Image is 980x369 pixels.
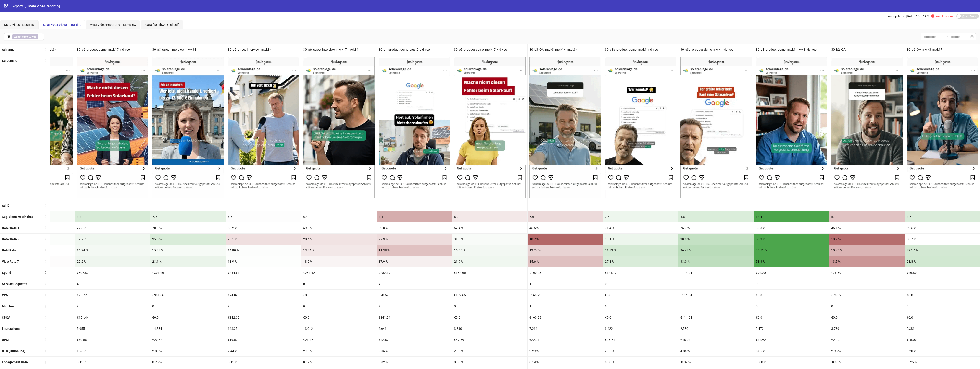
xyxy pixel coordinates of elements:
div: 33.1 % [603,234,678,245]
div: 0 [905,278,980,289]
div: 0.15 % [226,357,301,368]
div: 27.1 % [603,256,678,267]
div: €0.0 [829,312,905,323]
span: swap-right [945,35,949,39]
div: 72.8 % [75,222,150,233]
div: 2.06 % [377,345,452,356]
div: 1 [678,301,754,312]
div: 2.44 % [226,345,301,356]
div: 71.4 % [603,222,678,233]
span: sort-ascending [43,204,46,207]
div: 18.2 % [528,234,603,245]
div: 1 [150,278,226,289]
div: 5.20 % [905,345,980,356]
div: 6,641 [377,323,452,334]
b: Matches [2,304,14,308]
div: 2 [377,301,452,312]
div: 45.5 % [528,222,603,233]
div: 2.86 % [603,345,678,356]
div: 30_b2_QA [829,44,905,55]
div: 10.75 % [829,245,905,256]
div: 2 [75,301,150,312]
div: 30_a2_street-interview_mwk34 [226,44,301,55]
div: 3,730 [829,323,905,334]
div: 28.8 % [905,256,980,267]
div: 30_c1_product-demo_trust2_vid-veo [377,44,452,55]
div: €21.87 [301,334,377,345]
div: €114.04 [678,267,754,278]
div: €142.33 [226,312,301,323]
span: sort-ascending [43,316,46,319]
div: 0 [603,278,678,289]
div: 0 [452,301,527,312]
div: 0 [754,301,829,312]
div: - [916,33,921,40]
div: €141.34 [377,312,452,323]
span: to [945,35,949,39]
div: 28.4 % [301,234,377,245]
div: 5.6 [528,211,603,222]
div: 8.7 [905,211,980,222]
div: €0.0 [905,312,980,323]
div: 21.83 % [603,245,678,256]
div: 30_a6_street-interview_mwk17-mwk34 [301,44,377,55]
div: €0.0 [754,312,829,323]
span: [data from [DATE] check] [144,23,179,26]
img: Screenshot 120233992625640649 [454,57,526,198]
div: 27.9 % [377,234,452,245]
div: €301.66 [150,290,226,301]
span: sort-ascending [43,338,46,341]
span: sort-ascending [43,59,46,62]
div: 4.86 % [678,345,754,356]
div: 22.17 % [905,245,980,256]
div: 14,734 [150,323,226,334]
img: Screenshot 120233652788720649 [907,57,978,198]
img: Screenshot 120233992638800649 [680,57,752,198]
span: sort-ascending [43,260,46,263]
div: 2.35 % [301,345,377,356]
div: €160.23 [528,312,603,323]
div: 21.9 % [452,256,527,267]
div: 30_c3a_product-demo_mwk1_vid-veo [678,44,754,55]
div: 6.5 [226,211,301,222]
div: €160.23 [528,290,603,301]
div: €36.74 [603,334,678,345]
div: 55.3 % [754,234,829,245]
span: ∋ [12,34,38,39]
img: Screenshot 120233372520210649 [303,57,375,198]
b: veo [32,35,36,38]
div: €284.62 [301,267,377,278]
div: 59.9 % [301,222,377,233]
div: 5.9 [452,211,527,222]
span: Meta Video Reporting [28,4,60,8]
button: Adset name ∋ veo [4,33,44,40]
div: 8.6 [678,211,754,222]
div: €78.39 [829,267,905,278]
div: 14.90 % [226,245,301,256]
div: 89.8 % [754,222,829,233]
div: €96.20 [754,267,829,278]
div: 18.9 % [226,256,301,267]
span: sort-ascending [43,305,46,308]
div: 0 [603,301,678,312]
div: 14,325 [226,323,301,334]
div: 67.4 % [452,222,527,233]
div: 18.2 % [301,256,377,267]
span: sort-ascending [43,226,46,229]
b: Avg. video watch time [2,215,34,219]
div: 31.6 % [452,234,527,245]
div: 17.4 [754,211,829,222]
span: sort-ascending [43,349,46,353]
div: 2,386 [905,323,980,334]
div: 8.8 [75,211,150,222]
div: €182.66 [452,290,527,301]
div: €301.66 [150,267,226,278]
img: Screenshot 120233992639890649 [605,57,676,198]
span: Last updated [DATE] 10:17 AM [886,14,929,18]
div: €42.57 [377,334,452,345]
div: €0.0 [754,290,829,301]
div: 32.7 % [75,234,150,245]
div: €125.72 [603,267,678,278]
img: Screenshot 120233652782660649 [529,57,601,198]
span: sort-ascending [43,361,46,364]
